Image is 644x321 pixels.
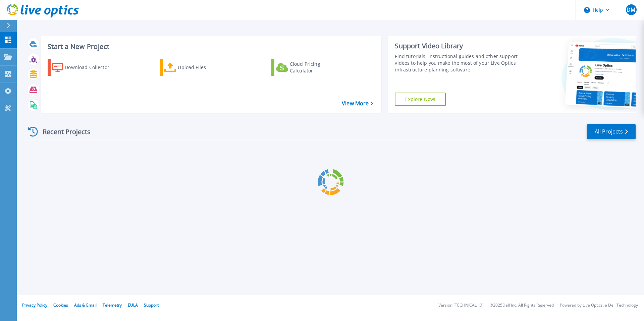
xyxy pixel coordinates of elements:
h3: Start a New Project [48,43,373,50]
a: Download Collector [48,59,122,76]
div: Upload Files [178,61,231,74]
li: Powered by Live Optics, a Dell Technology [560,303,638,308]
div: Support Video Library [395,42,521,50]
span: DM [627,7,635,12]
div: Cloud Pricing Calculator [290,61,343,74]
a: Ads & Email [74,302,97,308]
a: Cloud Pricing Calculator [271,59,346,76]
a: All Projects [587,124,636,139]
a: View More [342,100,373,107]
div: Find tutorials, instructional guides and other support videos to help you make the most of your L... [395,53,521,73]
a: Support [144,302,159,308]
a: Cookies [53,302,68,308]
li: Version: [TECHNICAL_ID] [438,303,484,308]
a: Explore Now! [395,93,446,106]
div: Recent Projects [26,123,100,140]
div: Download Collector [65,61,118,74]
a: Telemetry [103,302,122,308]
li: © 2025 Dell Inc. All Rights Reserved [490,303,554,308]
a: Upload Files [160,59,234,76]
a: Privacy Policy [22,302,47,308]
a: EULA [128,302,138,308]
